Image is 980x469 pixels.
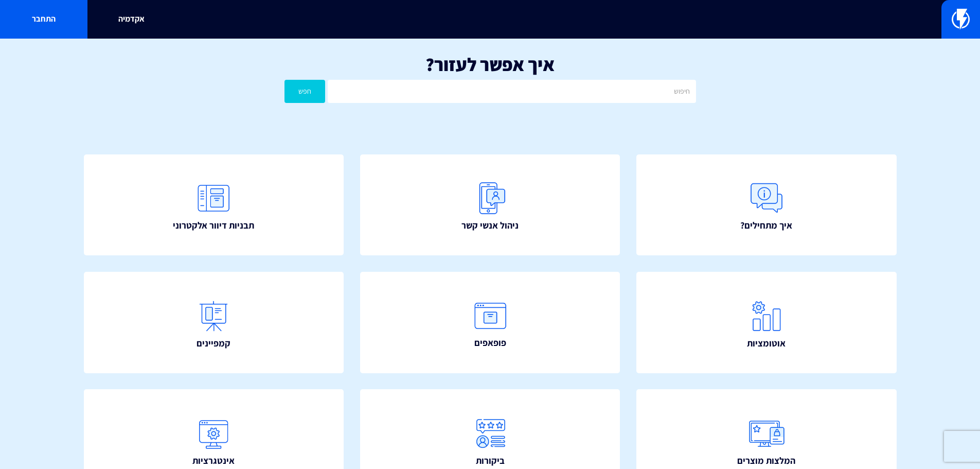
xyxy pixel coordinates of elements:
[284,80,326,103] button: חפש
[328,80,696,103] input: חיפוש
[173,219,254,232] span: תבניות דיוור אלקטרוני
[737,454,795,467] span: המלצות מוצרים
[192,454,235,467] span: אינטגרציות
[474,336,506,350] span: פופאפים
[197,337,230,350] span: קמפיינים
[259,8,722,31] input: חיפוש מהיר...
[84,154,344,256] a: תבניות דיוור אלקטרוני
[461,219,519,232] span: ניהול אנשי קשר
[360,272,620,373] a: פופאפים
[740,219,792,232] span: איך מתחילים?
[84,272,344,373] a: קמפיינים
[747,337,786,350] span: אוטומציות
[636,272,897,373] a: אוטומציות
[636,154,897,256] a: איך מתחילים?
[476,454,505,467] span: ביקורות
[360,154,620,256] a: ניהול אנשי קשר
[15,54,965,75] h1: איך אפשר לעזור?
